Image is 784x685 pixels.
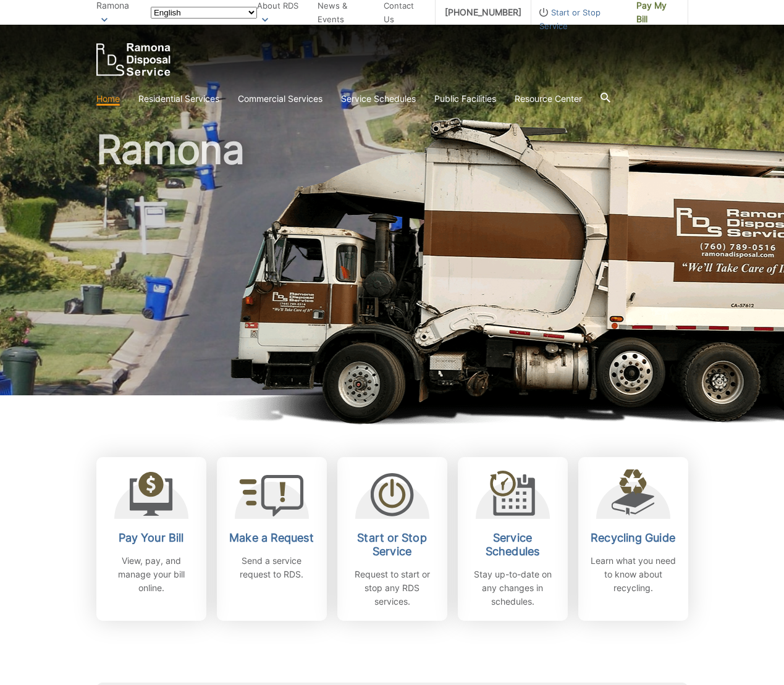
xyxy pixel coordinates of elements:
a: Pay Your Bill View, pay, and manage your bill online. [96,457,206,621]
a: Public Facilities [434,92,496,106]
h2: Service Schedules [467,531,558,558]
a: Home [96,92,120,106]
a: EDCD logo. Return to the homepage. [96,43,171,76]
p: Request to start or stop any RDS services. [347,568,438,608]
a: Commercial Services [238,92,322,106]
a: Make a Request Send a service request to RDS. [217,457,327,621]
a: Recycling Guide Learn what you need to know about recycling. [578,457,688,621]
select: Select a language [151,7,257,19]
a: Service Schedules Stay up-to-date on any changes in schedules. [458,457,568,621]
p: View, pay, and manage your bill online. [106,554,197,595]
a: Resource Center [515,92,582,106]
a: Service Schedules [341,92,416,106]
p: Send a service request to RDS. [226,554,318,581]
h2: Make a Request [226,531,318,545]
h2: Start or Stop Service [347,531,438,558]
h2: Pay Your Bill [106,531,197,545]
h1: Ramona [96,130,688,401]
p: Learn what you need to know about recycling. [588,554,679,595]
h2: Recycling Guide [588,531,679,545]
a: Residential Services [138,92,219,106]
p: Stay up-to-date on any changes in schedules. [467,568,558,608]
